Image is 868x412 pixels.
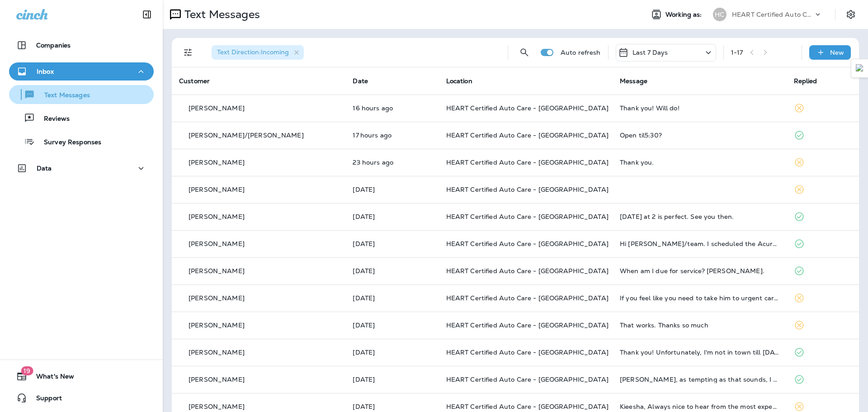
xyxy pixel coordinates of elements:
p: [PERSON_NAME] [189,186,245,193]
div: Thank you! Will do! [620,104,779,112]
p: [PERSON_NAME] [189,159,245,166]
p: Sep 10, 2025 01:07 PM [353,322,431,329]
div: Open til5:30? [620,132,779,139]
button: Data [9,159,154,177]
span: Customer [179,77,210,85]
p: Auto refresh [561,49,601,56]
div: When am I due for service? Linda Rubin. [620,267,779,275]
p: Survey Responses [35,138,101,147]
span: Date [353,77,368,85]
span: HEART Certified Auto Care - [GEOGRAPHIC_DATA] [446,375,609,384]
div: Thank you! Unfortunately, I'm not in town till Sept 29. So, plan to see you in October. [620,349,779,356]
p: New [830,49,844,56]
p: HEART Certified Auto Care [732,11,813,18]
p: Sep 16, 2025 04:51 PM [353,132,431,139]
span: HEART Certified Auto Care - [GEOGRAPHIC_DATA] [446,348,609,356]
p: Sep 10, 2025 11:49 AM [353,349,431,356]
button: Support [9,389,154,407]
button: Search Messages [515,43,533,62]
p: Last 7 Days [632,49,668,56]
div: Keisha, as tempting as that sounds, I don't want to take advantage or jeopardize our contractual ... [620,376,779,383]
span: HEART Certified Auto Care - [GEOGRAPHIC_DATA] [446,213,609,221]
div: HC [713,8,726,21]
p: [PERSON_NAME] [189,267,245,275]
p: Sep 10, 2025 10:35 AM [353,376,431,383]
p: [PERSON_NAME] [189,213,245,220]
span: HEART Certified Auto Care - [GEOGRAPHIC_DATA] [446,321,609,329]
div: If you feel like you need to take him to urgent care let me know [620,294,779,302]
span: Replied [794,77,817,85]
div: Hi Kieesha/team. I scheduled the Acura for tomorrow and we'll be dropping off tonight. I forgot t... [620,240,779,247]
button: Companies [9,36,154,54]
button: 19What's New [9,367,154,385]
button: Filters [179,43,197,62]
span: HEART Certified Auto Care - [GEOGRAPHIC_DATA] [446,240,609,248]
span: Location [446,77,472,85]
p: [PERSON_NAME] [189,403,245,410]
p: [PERSON_NAME] [189,376,245,383]
span: Support [27,394,62,405]
p: Inbox [37,68,54,75]
span: 19 [21,366,33,375]
span: What's New [27,373,74,384]
button: Settings [843,6,859,23]
p: Data [37,165,52,172]
button: Collapse Sidebar [134,5,160,24]
span: HEART Certified Auto Care - [GEOGRAPHIC_DATA] [446,185,609,194]
span: Message [620,77,647,85]
span: HEART Certified Auto Care - [GEOGRAPHIC_DATA] [446,294,609,302]
div: Kieesha, Always nice to hear from the most expensive woman in Evanston. 🙂 I bought a 2022 Lincoln... [620,403,779,410]
p: Sep 16, 2025 05:29 PM [353,104,431,112]
img: Detect Auto [856,64,864,72]
span: Text Direction : Incoming [217,48,289,56]
button: Text Messages [9,85,154,104]
span: HEART Certified Auto Care - [GEOGRAPHIC_DATA] [446,131,609,139]
span: HEART Certified Auto Care - [GEOGRAPHIC_DATA] [446,267,609,275]
div: That works. Thanks so much [620,322,779,329]
div: Thank you. [620,159,779,166]
p: Sep 16, 2025 10:38 AM [353,159,431,166]
button: Survey Responses [9,132,154,151]
p: [PERSON_NAME] [189,240,245,247]
p: [PERSON_NAME] [189,104,245,112]
div: 1 - 17 [731,49,743,56]
div: Text Direction:Incoming [212,45,304,60]
p: Text Messages [181,8,260,21]
span: HEART Certified Auto Care - [GEOGRAPHIC_DATA] [446,403,609,411]
p: Sep 10, 2025 10:14 AM [353,403,431,410]
p: Sep 12, 2025 02:55 PM [353,213,431,220]
span: Working as: [665,11,704,19]
span: HEART Certified Auto Care - [GEOGRAPHIC_DATA] [446,104,609,112]
p: [PERSON_NAME] [189,349,245,356]
p: Sep 16, 2025 06:20 AM [353,186,431,193]
p: Sep 10, 2025 09:42 PM [353,267,431,275]
p: Reviews [35,115,70,123]
button: Inbox [9,62,154,81]
span: HEART Certified Auto Care - [GEOGRAPHIC_DATA] [446,158,609,166]
p: Companies [36,42,71,49]
p: [PERSON_NAME] [189,294,245,302]
p: [PERSON_NAME] [189,322,245,329]
p: Text Messages [35,91,90,100]
div: Wednesday the 17th at 2 is perfect. See you then. [620,213,779,220]
p: Sep 10, 2025 01:54 PM [353,294,431,302]
p: Sep 11, 2025 03:11 PM [353,240,431,247]
button: Reviews [9,109,154,128]
p: [PERSON_NAME]/[PERSON_NAME] [189,132,304,139]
